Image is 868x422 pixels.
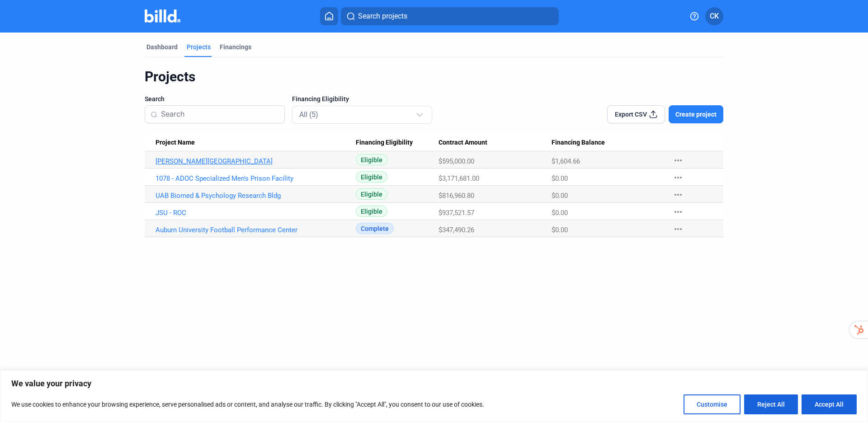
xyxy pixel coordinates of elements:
[802,394,857,414] button: Accept All
[552,192,568,200] span: $0.00
[439,139,552,147] div: Contract Amount
[439,192,474,200] span: $816,960.80
[673,224,684,234] mat-icon: more_horiz
[156,139,356,147] div: Project Name
[552,209,568,217] span: $0.00
[356,139,413,147] span: Financing Eligibility
[146,42,178,52] div: Dashboard
[439,209,474,217] span: $937,521.57
[187,42,211,52] div: Projects
[607,105,665,123] button: Export CSV
[673,155,684,166] mat-icon: more_horiz
[439,139,487,147] span: Contract Amount
[156,174,356,183] a: 1078 - ADOC Specialized Men's Prison Facility
[744,394,798,414] button: Reject All
[156,209,356,217] a: JSU - ROC
[356,171,387,183] span: Eligible
[156,139,195,147] span: Project Name
[145,94,165,103] span: Search
[552,139,605,147] span: Financing Balance
[552,139,664,147] div: Financing Balance
[156,226,356,234] a: Auburn University Football Performance Center
[552,174,568,183] span: $0.00
[145,68,723,85] div: Projects
[161,105,279,124] input: Search
[669,105,723,123] button: Create project
[615,110,647,119] span: Export CSV
[705,7,723,25] button: CK
[710,11,719,22] span: CK
[358,11,407,22] span: Search projects
[673,189,684,200] mat-icon: more_horiz
[673,206,684,217] mat-icon: more_horiz
[292,94,349,103] span: Financing Eligibility
[356,188,387,200] span: Eligible
[673,172,684,183] mat-icon: more_horiz
[220,42,251,52] div: Financings
[299,110,318,119] mat-select-trigger: All (5)
[439,174,479,183] span: $3,171,681.00
[156,157,356,165] a: [PERSON_NAME][GEOGRAPHIC_DATA]
[11,399,484,410] p: We use cookies to enhance your browsing experience, serve personalised ads or content, and analys...
[552,157,580,165] span: $1,604.66
[356,206,387,217] span: Eligible
[439,226,474,234] span: $347,490.26
[11,378,857,389] p: We value your privacy
[356,223,394,234] span: Complete
[684,394,741,414] button: Customise
[156,192,356,200] a: UAB Biomed & Psychology Research Bldg
[552,226,568,234] span: $0.00
[356,154,387,165] span: Eligible
[356,139,439,147] div: Financing Eligibility
[145,9,180,23] img: Billd Company Logo
[341,7,559,25] button: Search projects
[675,110,717,119] span: Create project
[439,157,474,165] span: $595,000.00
